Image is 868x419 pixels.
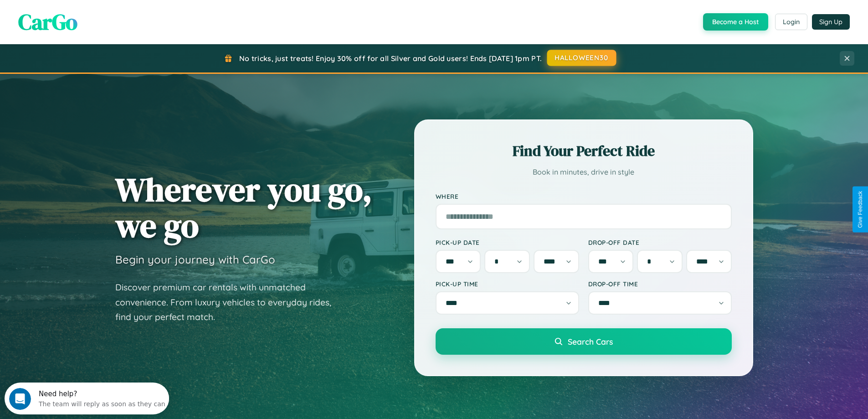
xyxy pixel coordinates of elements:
[436,328,732,355] button: Search Cars
[115,253,275,266] h3: Begin your journey with CarGo
[34,15,161,25] div: The team will reply as soon as they can
[436,166,732,179] p: Book in minutes, drive in style
[703,13,768,31] button: Become a Host
[239,54,542,63] span: No tricks, just treats! Enjoy 30% off for all Silver and Gold users! Ends [DATE] 1pm PT.
[588,280,732,288] label: Drop-off Time
[588,238,732,246] label: Drop-off Date
[18,7,77,37] span: CarGo
[9,388,31,410] iframe: Intercom live chat
[812,14,850,30] button: Sign Up
[775,14,807,30] button: Login
[115,280,343,325] p: Discover premium car rentals with unmatched convenience. From luxury vehicles to everyday rides, ...
[4,4,169,29] div: Open Intercom Messenger
[5,383,169,414] iframe: Intercom live chat discovery launcher
[547,50,616,66] button: HALLOWEEN30
[436,141,732,161] h2: Find Your Perfect Ride
[34,8,161,15] div: Need help?
[436,192,732,200] label: Where
[568,336,613,347] span: Search Cars
[857,191,863,228] div: Give Feedback
[436,238,579,246] label: Pick-up Date
[436,280,579,288] label: Pick-up Time
[115,171,372,243] h1: Wherever you go, we go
